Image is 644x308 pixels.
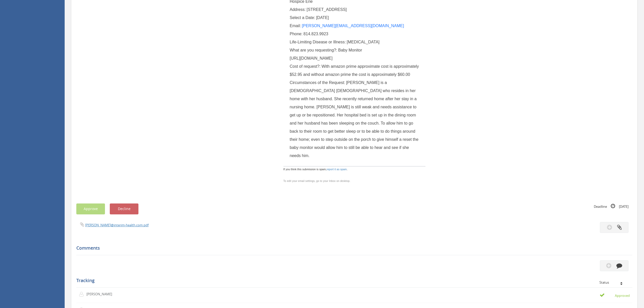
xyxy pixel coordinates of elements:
span: [PERSON_NAME] is a [DEMOGRAPHIC_DATA] [DEMOGRAPHIC_DATA] who resides in her home with her husband... [290,80,420,158]
a: report it as spam [327,168,347,171]
span: With amazon prime approximate cost is approximately $52.95 and without amazon prime the cost is a... [290,64,420,77]
span: Address: [290,7,306,12]
small: Deadline [DATE] [594,203,629,209]
span: Phone: [290,32,303,36]
h5: Comments [76,246,629,251]
img: user-icon.png [79,292,86,297]
a: [PERSON_NAME][EMAIL_ADDRESS][DOMAIN_NAME] [302,24,404,28]
span: Circumstances of the Request: [290,80,345,85]
button: Decline [110,203,138,214]
button: Approve [76,203,105,214]
span: Cost of request?: [290,64,321,69]
span: [STREET_ADDRESS] [307,7,347,12]
span: [MEDICAL_DATA] [347,40,380,44]
span: Email: [290,24,301,28]
span: Life-Limiting Disease or Illness: [290,40,346,44]
span: Baby Monitor [URL][DOMAIN_NAME] [290,48,362,60]
span: 814.823.9923 [303,32,328,36]
span: To edit your email settings, go to your Inbox on desktop. [283,180,350,182]
p: [PERSON_NAME] [86,292,116,297]
span: If you think this submission is spam, . [283,167,348,172]
a: [PERSON_NAME]@interim-health.com.pdf [85,223,149,227]
small: Approved [600,293,630,298]
h5: Tracking [76,278,629,283]
span: What are you requesting?: [290,48,337,52]
span: [DATE] [316,15,329,20]
span: Select a Date: [290,15,315,20]
div: Status [599,281,629,284]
